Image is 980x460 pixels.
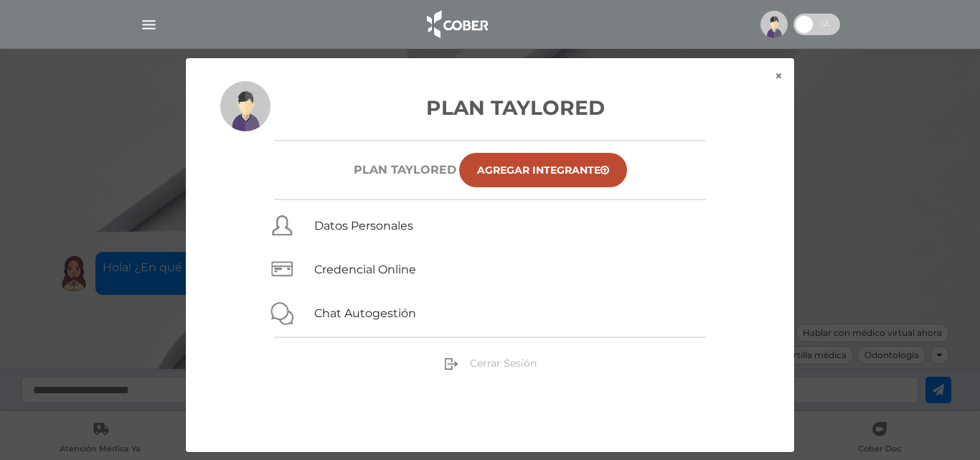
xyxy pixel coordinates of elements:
[220,93,760,123] h3: Plan Taylored
[354,163,456,177] h6: Plan TAYLORED
[760,11,788,38] img: profile-placeholder.svg
[444,357,458,371] img: sign-out.png
[140,16,158,34] img: Cober_menu-lines-white.svg
[419,7,494,42] img: logo_cober_home-white.png
[459,153,627,187] a: Agregar Integrante
[314,219,413,233] a: Datos Personales
[314,263,416,276] a: Credencial Online
[314,306,416,320] a: Chat Autogestión
[763,58,794,94] button: ×
[220,81,270,131] img: profile-placeholder.svg
[444,356,537,369] a: Cerrar Sesión
[470,357,537,370] span: Cerrar Sesión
